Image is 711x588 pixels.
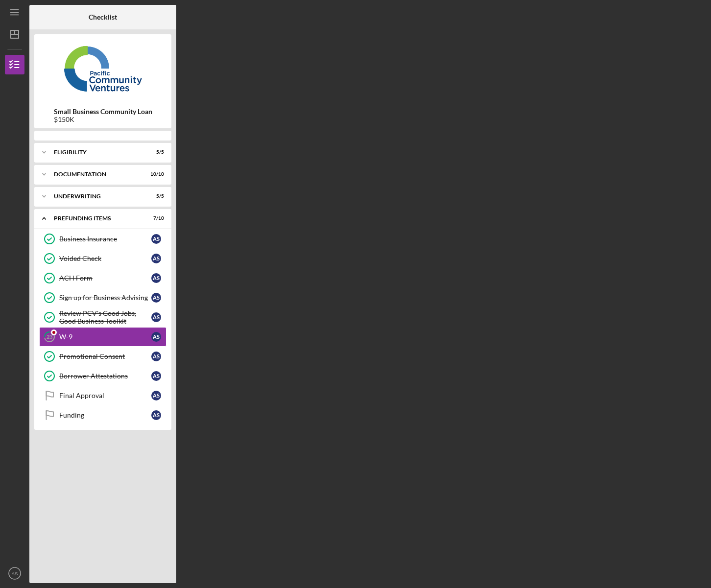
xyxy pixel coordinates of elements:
div: A S [151,371,161,381]
a: Voided CheckAS [39,249,166,268]
div: A S [151,234,161,244]
div: Final Approval [59,392,151,400]
div: 5 / 5 [146,193,164,199]
div: 5 / 5 [146,149,164,155]
a: ACH FormAS [39,268,166,288]
div: Voided Check [59,255,151,262]
tspan: 23 [47,334,52,340]
b: Checklist [89,13,117,21]
a: Review PCV's Good Jobs, Good Business ToolkitAS [39,307,166,327]
div: A S [151,410,161,420]
div: Sign up for Business Advising [59,294,151,302]
a: Business InsuranceAS [39,229,166,249]
div: $150K [54,116,152,123]
div: Documentation [54,171,140,177]
div: Business Insurance [59,235,151,243]
div: A S [151,312,161,322]
button: AS [5,564,24,583]
img: Product logo [34,39,171,98]
a: Final ApprovalAS [39,386,166,405]
div: Promotional Consent [59,353,151,360]
div: Funding [59,411,151,419]
div: Review PCV's Good Jobs, Good Business Toolkit [59,309,151,325]
div: Eligibility [54,149,140,155]
div: Underwriting [54,193,140,199]
div: A S [151,391,161,400]
div: A S [151,273,161,283]
div: Prefunding Items [54,215,140,221]
div: ACH Form [59,274,151,282]
div: A S [151,332,161,342]
a: Promotional ConsentAS [39,347,166,366]
div: 7 / 10 [146,215,164,221]
div: Borrower Attestations [59,372,151,380]
a: 23W-9AS [39,327,166,347]
b: Small Business Community Loan [54,108,152,116]
a: Borrower AttestationsAS [39,366,166,386]
div: A S [151,293,161,303]
text: AS [12,571,18,576]
div: A S [151,352,161,361]
div: W-9 [59,333,151,341]
a: Sign up for Business AdvisingAS [39,288,166,307]
div: 10 / 10 [146,171,164,177]
div: A S [151,254,161,263]
a: FundingAS [39,405,166,425]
